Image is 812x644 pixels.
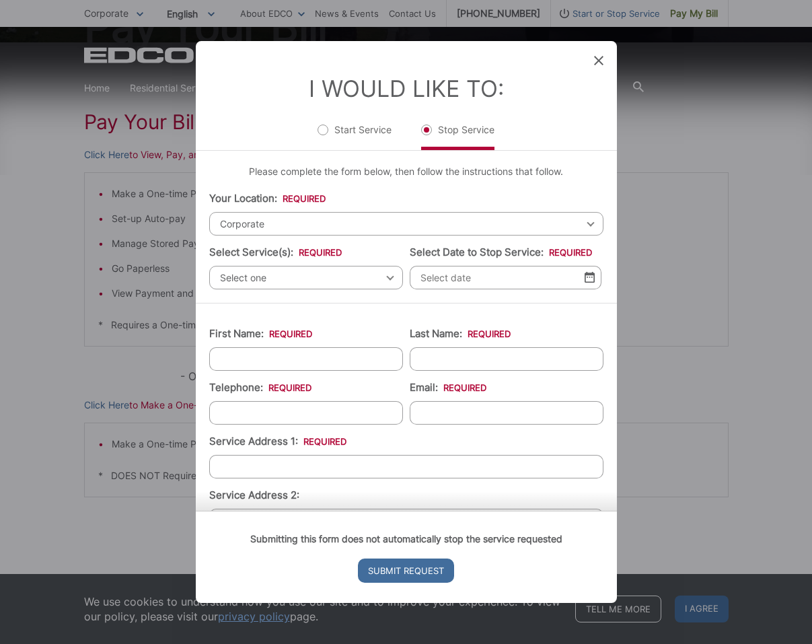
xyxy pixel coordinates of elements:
label: Start Service [318,123,392,150]
span: Select one [209,266,403,289]
label: I Would Like To: [309,75,504,102]
label: Stop Service [421,123,494,150]
input: Submit Request [358,559,454,583]
label: Email: [410,382,486,394]
span: Corporate [209,212,603,236]
label: First Name: [209,328,312,340]
label: Telephone: [209,382,311,394]
label: Service Address 1: [209,435,346,448]
label: Last Name: [410,328,511,340]
strong: Submitting this form does not automatically stop the service requested [250,533,562,544]
label: Select Service(s): [209,246,342,258]
input: Select date [410,266,601,289]
img: Select date [585,272,595,283]
label: Select Date to Stop Service: [410,246,592,258]
label: Service Address 2: [209,489,299,501]
p: Please complete the form below, then follow the instructions that follow. [209,164,603,179]
label: Your Location: [209,192,326,205]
